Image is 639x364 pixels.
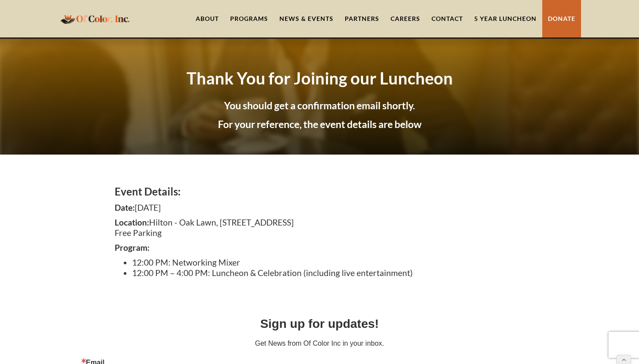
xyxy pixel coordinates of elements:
[115,202,135,212] strong: Date:
[58,8,132,29] a: home
[115,217,149,227] strong: Location:
[218,118,421,130] strong: For your reference, the event details are below
[86,315,553,333] h2: Sign up for updates!
[115,185,180,198] strong: Event Details:
[115,217,524,238] p: Hilton - Oak Lawn, [STREET_ADDRESS] Free Parking
[115,243,150,253] strong: Program:
[132,257,524,268] li: 12:00 PM: Networking Mixer
[132,268,524,278] li: 12:00 PM – 4:00 PM: Luncheon & Celebration (including live entertainment)
[115,202,524,213] p: [DATE]
[187,68,453,88] strong: Thank You for Joining our Luncheon
[86,338,553,349] p: Get News from Of Color Inc in your inbox.
[224,99,415,111] strong: You should get a confirmation email shortly.
[230,14,268,23] div: Programs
